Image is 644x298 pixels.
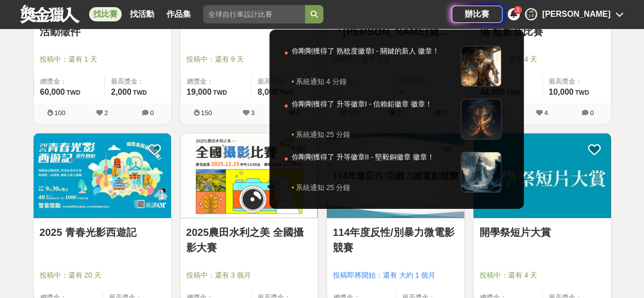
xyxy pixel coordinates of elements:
[296,129,324,140] span: 系統通知
[279,40,514,93] a: 你剛剛獲得了 熟稔度徽章I - 關鍵的新人 徽章！系統通知·4 分鐘
[326,182,350,193] span: 25 分鐘
[452,6,502,23] a: 辦比賽
[292,46,456,76] div: 你剛剛獲得了 熟稔度徽章I - 關鍵的新人 徽章！
[296,76,324,87] span: 系統通知
[296,182,324,193] span: 系統通知
[292,99,456,129] div: 你剛剛獲得了 升等徽章I - 信賴鉛徽章 徽章！
[279,93,514,146] a: 你剛剛獲得了 升等徽章I - 信賴鉛徽章 徽章！系統通知·25 分鐘
[525,8,537,20] div: 邱
[326,129,350,140] span: 25 分鐘
[279,146,514,199] a: 你剛剛獲得了 升等徽章II - 堅毅銅徽章 徽章！系統通知·25 分鐘
[326,76,347,87] span: 4 分鐘
[292,152,456,182] div: 你剛剛獲得了 升等徽章II - 堅毅銅徽章 徽章！
[324,182,326,193] span: ·
[324,129,326,140] span: ·
[516,7,519,13] span: 3
[324,76,326,87] span: ·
